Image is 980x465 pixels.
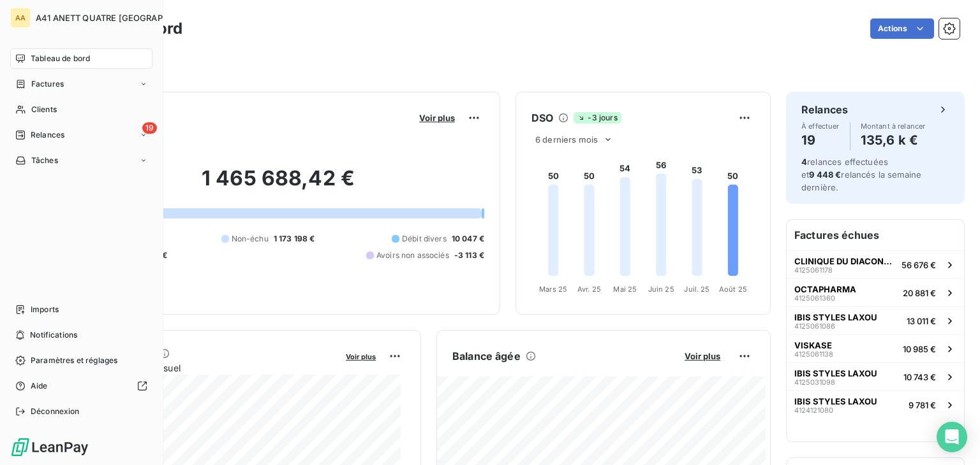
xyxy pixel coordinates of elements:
[684,285,709,294] tspan: Juil. 25
[31,355,117,366] span: Paramètres et réglages
[72,166,484,204] h2: 1 465 688,42 €
[452,348,521,364] h6: Balance âgée
[794,350,833,358] span: 4125061138
[10,437,89,457] img: Logo LeanPay
[787,334,964,362] button: VISKASE412506113810 985 €
[801,130,840,150] h4: 19
[10,150,152,171] a: Tâches
[31,53,90,64] span: Tableau de bord
[10,99,152,120] a: Clients
[36,13,276,23] span: A41 ANETT QUATRE [GEOGRAPHIC_DATA][PERSON_NAME]
[31,155,58,166] span: Tâches
[907,316,936,326] span: 13 011 €
[794,396,877,406] span: IBIS STYLES LAXOU
[794,322,835,330] span: 4125061086
[10,48,152,69] a: Tableau de bord
[613,285,637,294] tspan: Mai 25
[274,233,315,245] span: 1 173 198 €
[870,18,934,39] button: Actions
[794,294,835,302] span: 4125061360
[31,129,64,141] span: Relances
[31,406,80,417] span: Déconnexion
[787,390,964,418] button: IBIS STYLES LAXOU41241210809 781 €
[903,344,936,354] span: 10 985 €
[419,113,455,123] span: Voir plus
[30,329,77,341] span: Notifications
[903,288,936,298] span: 20 881 €
[794,406,833,414] span: 4124121080
[787,278,964,306] button: OCTAPHARMA412506136020 881 €
[452,233,484,245] span: 10 047 €
[31,104,57,115] span: Clients
[794,340,832,350] span: VISKASE
[10,350,152,371] a: Paramètres et réglages
[376,250,449,261] span: Avoirs non associés
[794,378,835,386] span: 4125031098
[535,134,598,145] span: 6 derniers mois
[794,312,877,322] span: IBIS STYLES LAXOU
[801,157,807,167] span: 4
[937,422,967,452] div: Open Intercom Messenger
[415,112,459,124] button: Voir plus
[681,350,724,362] button: Voir plus
[31,304,59,315] span: Imports
[801,102,848,117] h6: Relances
[909,400,936,410] span: 9 781 €
[342,350,380,362] button: Voir plus
[787,250,964,278] button: CLINIQUE DU DIACONAT FONDERIE412506117856 676 €
[232,233,269,245] span: Non-échu
[903,372,936,382] span: 10 743 €
[794,256,896,266] span: CLINIQUE DU DIACONAT FONDERIE
[648,285,674,294] tspan: Juin 25
[31,78,64,90] span: Factures
[794,284,856,294] span: OCTAPHARMA
[142,122,157,134] span: 19
[454,250,484,261] span: -3 113 €
[809,169,841,180] span: 9 448 €
[402,233,447,245] span: Débit divers
[801,157,921,192] span: relances effectuées et relancés la semaine dernière.
[10,376,152,396] a: Aide
[861,130,926,150] h4: 135,6 k €
[794,368,877,378] span: IBIS STYLES LAXOU
[539,285,567,294] tspan: Mars 25
[801,122,840,130] span: À effectuer
[531,110,553,125] h6: DSO
[685,351,720,361] span: Voir plus
[10,74,152,94] a: Factures
[10,8,31,28] div: AA
[787,220,964,250] h6: Factures échues
[719,285,747,294] tspan: Août 25
[574,112,621,124] span: -3 jours
[794,266,833,274] span: 4125061178
[10,125,152,145] a: 19Relances
[861,122,926,130] span: Montant à relancer
[10,299,152,320] a: Imports
[72,361,337,375] span: Chiffre d'affaires mensuel
[577,285,601,294] tspan: Avr. 25
[787,362,964,390] button: IBIS STYLES LAXOU412503109810 743 €
[902,260,936,270] span: 56 676 €
[346,352,376,361] span: Voir plus
[31,380,48,392] span: Aide
[787,306,964,334] button: IBIS STYLES LAXOU412506108613 011 €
